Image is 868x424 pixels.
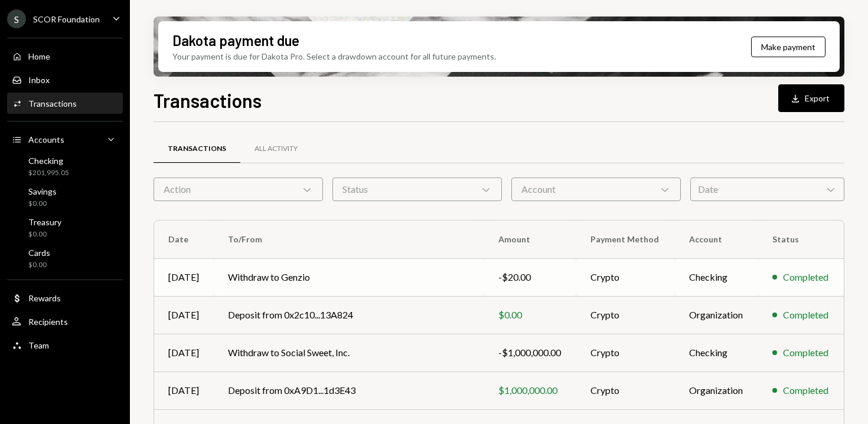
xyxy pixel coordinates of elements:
[172,31,299,50] div: Dakota payment due
[783,270,828,284] div: Completed
[214,258,484,296] td: Withdraw to Genzio
[7,152,123,180] a: Checking$201,995.05
[28,186,57,196] div: Savings
[576,296,674,334] td: Crypto
[332,178,502,201] div: Status
[576,258,674,296] td: Crypto
[168,144,226,154] div: Transactions
[7,287,123,308] a: Rewards
[154,134,240,164] a: Transactions
[498,270,562,284] div: -$20.00
[154,88,262,112] h1: Transactions
[154,178,323,201] div: Action
[511,178,681,201] div: Account
[7,213,123,242] a: Treasury$0.00
[7,69,123,90] a: Inbox
[7,183,123,211] a: Savings$0.00
[168,270,200,284] div: [DATE]
[778,84,844,112] button: Export
[7,93,123,114] a: Transactions
[783,308,828,322] div: Completed
[28,51,50,61] div: Home
[690,178,844,201] div: Date
[7,129,123,150] a: Accounts
[28,248,50,258] div: Cards
[7,9,26,28] div: S
[675,296,758,334] td: Organization
[28,340,49,350] div: Team
[28,260,50,270] div: $0.00
[576,334,674,372] td: Crypto
[168,346,200,360] div: [DATE]
[28,75,50,85] div: Inbox
[484,221,576,258] th: Amount
[214,296,484,334] td: Deposit from 0x2c10...13A824
[498,308,562,322] div: $0.00
[168,308,200,322] div: [DATE]
[675,258,758,296] td: Checking
[28,293,61,303] div: Rewards
[214,334,484,372] td: Withdraw to Social Sweet, Inc.
[576,221,674,258] th: Payment Method
[758,221,844,258] th: Status
[240,134,312,164] a: All Activity
[7,334,123,356] a: Team
[7,244,123,272] a: Cards$0.00
[498,383,562,397] div: $1,000,000.00
[214,221,484,258] th: To/From
[28,134,64,144] div: Accounts
[28,229,61,239] div: $0.00
[254,144,298,154] div: All Activity
[783,346,828,360] div: Completed
[28,199,57,209] div: $0.00
[576,372,674,409] td: Crypto
[28,168,69,178] div: $201,995.05
[33,14,100,24] div: SCOR Foundation
[7,311,123,332] a: Recipients
[7,45,123,67] a: Home
[675,372,758,409] td: Organization
[783,383,828,397] div: Completed
[154,221,214,258] th: Date
[751,37,825,57] button: Make payment
[28,98,77,109] div: Transactions
[675,221,758,258] th: Account
[168,383,200,397] div: [DATE]
[214,372,484,409] td: Deposit from 0xA9D1...1d3E43
[172,50,496,63] div: Your payment is due for Dakota Pro. Select a drawdown account for all future payments.
[28,156,69,166] div: Checking
[498,346,562,360] div: -$1,000,000.00
[28,217,61,227] div: Treasury
[28,317,68,327] div: Recipients
[675,334,758,372] td: Checking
